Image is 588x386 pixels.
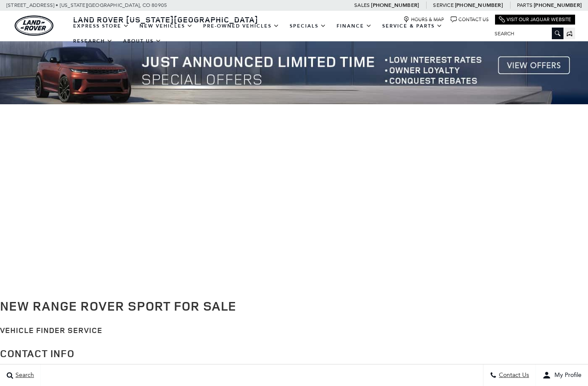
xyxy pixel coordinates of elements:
span: Service [433,2,453,8]
a: Visit Our Jaguar Website [499,16,571,23]
input: Search [488,28,563,39]
a: Service & Parts [377,19,448,34]
a: [PHONE_NUMBER] [455,2,503,9]
span: Land Rover [US_STATE][GEOGRAPHIC_DATA] [73,14,258,25]
button: user-profile-menu [536,364,588,386]
a: Finance [331,19,377,34]
a: Research [68,34,118,49]
a: [PHONE_NUMBER] [534,2,582,9]
a: New Vehicles [134,19,198,34]
a: Contact Us [451,16,489,23]
a: Specials [285,19,331,34]
span: Sales [354,2,370,8]
span: Contact Us [497,372,529,379]
a: Hours & Map [403,16,444,23]
a: [PHONE_NUMBER] [371,2,419,9]
a: About Us [118,34,167,49]
nav: Main Navigation [68,19,488,49]
a: [STREET_ADDRESS] • [US_STATE][GEOGRAPHIC_DATA], CO 80905 [6,2,167,8]
img: Land Rover [15,16,53,36]
span: Search [13,372,34,379]
span: Parts [517,2,532,8]
a: land-rover [15,16,53,36]
a: Pre-Owned Vehicles [198,19,285,34]
a: Land Rover [US_STATE][GEOGRAPHIC_DATA] [68,14,263,25]
span: My Profile [551,372,582,379]
a: EXPRESS STORE [68,19,134,34]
